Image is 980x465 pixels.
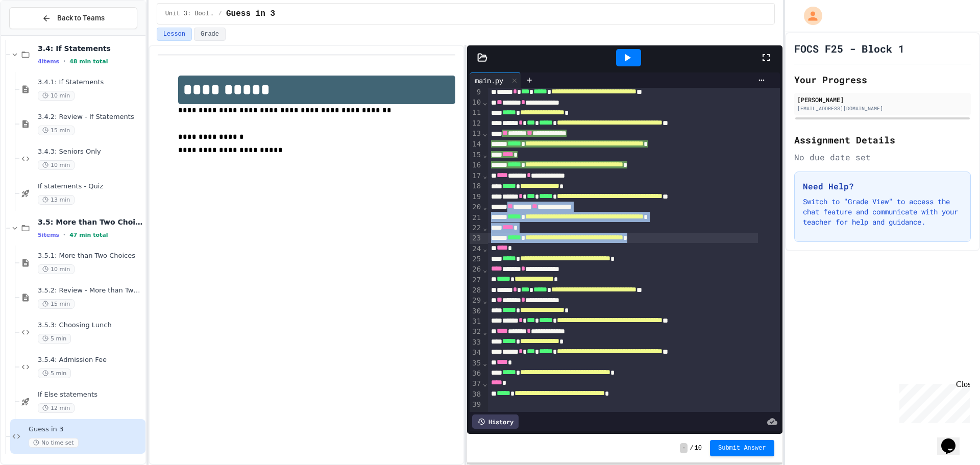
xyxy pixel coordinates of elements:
span: Submit Answer [718,444,766,452]
h2: Your Progress [794,72,971,87]
div: No due date set [794,151,971,163]
div: 20 [470,202,482,212]
span: Guess in 3 [29,425,143,434]
span: No time set [29,438,79,448]
div: [PERSON_NAME] [797,95,968,104]
div: 15 [470,150,482,161]
div: 26 [470,264,482,275]
div: 23 [470,233,482,243]
span: 10 min [38,91,75,101]
div: My Account [793,4,825,28]
h2: Assignment Details [794,133,971,147]
span: 5 min [38,369,71,378]
div: Chat with us now!Close [4,4,70,65]
div: 35 [470,358,482,369]
span: If statements - Quiz [38,182,143,191]
button: Grade [194,28,226,41]
div: 29 [470,296,482,306]
div: 9 [470,87,482,97]
span: 3.5.4: Admission Fee [38,356,143,364]
span: If Else statements [38,390,143,399]
span: Fold line [482,297,487,305]
button: Back to Teams [9,7,137,29]
span: 3.4.3: Seniors Only [38,148,143,156]
div: 36 [470,369,482,379]
div: 16 [470,160,482,171]
span: 4 items [38,58,59,65]
span: Guess in 3 [226,8,275,20]
span: Back to Teams [57,13,105,23]
h3: Need Help? [803,180,962,192]
div: 28 [470,285,482,296]
span: / [218,10,222,18]
div: 19 [470,192,482,202]
span: 3.5.2: Review - More than Two Choices [38,286,143,295]
div: 38 [470,389,482,400]
span: 10 [695,444,702,452]
span: • [63,57,65,65]
span: 5 min [38,334,71,344]
div: 17 [470,171,482,181]
p: Switch to "Grade View" to access the chat feature and communicate with your teacher for help and ... [803,197,962,227]
iframe: chat widget [937,424,970,455]
div: [EMAIL_ADDRESS][DOMAIN_NAME] [797,105,968,112]
iframe: chat widget [895,380,970,423]
div: main.py [470,75,508,86]
span: 15 min [38,126,75,135]
div: 25 [470,254,482,264]
span: 3.5.1: More than Two Choices [38,252,143,260]
div: 33 [470,337,482,348]
div: History [472,414,519,429]
span: Fold line [482,265,487,274]
div: 39 [470,400,482,410]
span: 13 min [38,195,75,205]
span: 3.5: More than Two Choices [38,217,143,227]
div: 27 [470,275,482,285]
span: 3.4: If Statements [38,44,143,53]
span: Fold line [482,244,487,253]
span: Fold line [482,359,487,367]
span: Fold line [482,379,487,387]
span: 5 items [38,232,59,238]
span: Fold line [482,224,487,232]
div: 11 [470,108,482,118]
span: 10 min [38,160,75,170]
span: 15 min [38,299,75,309]
div: 10 [470,97,482,108]
div: 22 [470,223,482,233]
div: 32 [470,327,482,337]
span: Fold line [482,328,487,336]
div: 31 [470,316,482,327]
button: Lesson [157,28,192,41]
span: - [680,443,688,453]
span: Fold line [482,203,487,211]
span: 12 min [38,403,75,413]
span: 10 min [38,264,75,274]
span: 3.5.3: Choosing Lunch [38,321,143,330]
span: 47 min total [69,232,108,238]
div: 14 [470,139,482,150]
span: / [690,444,693,452]
div: 30 [470,306,482,316]
span: 48 min total [69,58,108,65]
div: 21 [470,213,482,223]
div: 24 [470,244,482,254]
span: • [63,231,65,239]
div: main.py [470,72,521,88]
span: Unit 3: Booleans and Conditionals [165,10,214,18]
div: 37 [470,379,482,389]
span: Fold line [482,151,487,159]
span: Fold line [482,98,487,106]
div: 12 [470,118,482,129]
span: 3.4.1: If Statements [38,78,143,87]
div: 18 [470,181,482,191]
span: 3.4.2: Review - If Statements [38,113,143,121]
div: 34 [470,348,482,358]
div: 13 [470,129,482,139]
span: Fold line [482,129,487,137]
span: Fold line [482,172,487,180]
h1: FOCS F25 - Block 1 [794,41,904,56]
button: Submit Answer [710,440,774,456]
